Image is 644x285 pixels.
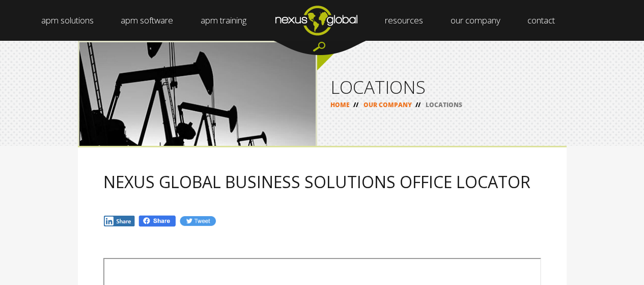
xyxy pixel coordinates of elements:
a: OUR COMPANY [363,100,412,109]
a: HOME [330,100,350,109]
img: Tw.jpg [179,215,216,227]
span: // [350,100,362,109]
img: In.jpg [103,215,136,227]
h2: NEXUS GLOBAL BUSINESS SOLUTIONS OFFICE LOCATOR [103,173,541,191]
img: Fb.png [138,215,177,227]
span: // [412,100,424,109]
h1: LOCATIONS [330,78,553,96]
